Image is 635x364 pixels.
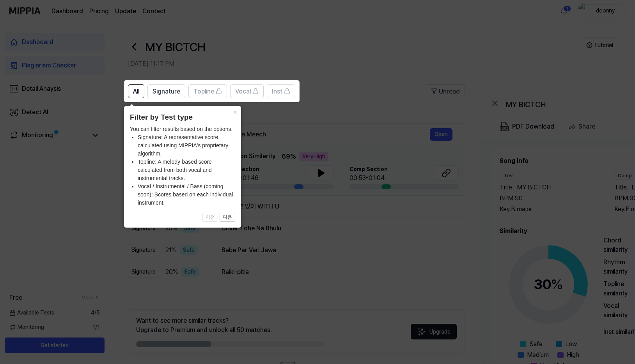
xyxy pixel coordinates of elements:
[188,84,227,98] button: Topline
[193,87,214,96] span: Topline
[220,213,235,222] button: 다음
[272,87,282,96] span: Inst
[230,84,264,98] button: Vocal
[229,106,241,117] button: Close
[133,87,139,96] span: All
[267,84,295,98] button: Inst
[147,84,185,98] button: Signature
[138,182,235,207] li: Vocal / Instrumental / Bass (coming soon): Scores based on each individual instrument.
[153,87,180,96] span: Signature
[130,112,235,123] header: Filter by Test type
[130,125,235,207] div: You can filter results based on the options.
[138,158,235,182] li: Topline: A melody-based score calculated from both vocal and instrumental tracks.
[235,87,251,96] span: Vocal
[138,133,235,158] li: Signature: A representative score calculated using MIPPIA's proprietary algorithm.
[128,84,144,98] button: All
